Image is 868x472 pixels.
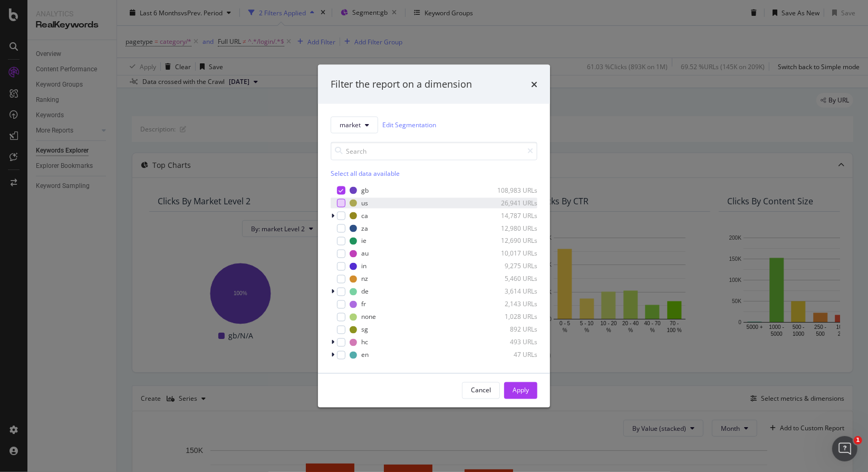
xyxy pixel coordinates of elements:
[486,211,537,220] div: 14,787 URLs
[486,287,537,296] div: 3,614 URLs
[361,275,368,284] div: nz
[331,78,472,91] div: Filter the report on a dimension
[361,249,369,258] div: au
[361,325,368,334] div: sg
[361,351,369,360] div: en
[486,186,537,195] div: 108,983 URLs
[318,65,550,408] div: modal
[361,338,368,347] div: hc
[504,382,537,399] button: Apply
[486,313,537,322] div: 1,028 URLs
[361,313,376,322] div: none
[361,211,368,220] div: ca
[486,199,537,207] div: 26,941 URLs
[832,436,857,461] iframe: Intercom live chat
[531,78,537,91] div: times
[486,325,537,334] div: 892 URLs
[331,168,537,177] div: Select all data available
[361,237,367,246] div: ie
[340,120,361,129] span: market
[486,338,537,347] div: 493 URLs
[486,224,537,233] div: 12,980 URLs
[361,186,369,195] div: gb
[486,237,537,246] div: 12,690 URLs
[486,275,537,284] div: 5,460 URLs
[462,382,500,399] button: Cancel
[486,249,537,258] div: 10,017 URLs
[361,262,367,271] div: in
[331,141,537,160] input: Search
[331,116,378,133] button: market
[486,300,537,309] div: 2,143 URLs
[513,386,529,395] div: Apply
[361,224,368,233] div: za
[486,351,537,360] div: 47 URLs
[361,300,366,309] div: fr
[382,119,436,130] a: Edit Segmentation
[486,262,537,271] div: 9,275 URLs
[854,436,862,445] span: 1
[361,287,369,296] div: de
[361,199,368,207] div: us
[471,386,491,395] div: Cancel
